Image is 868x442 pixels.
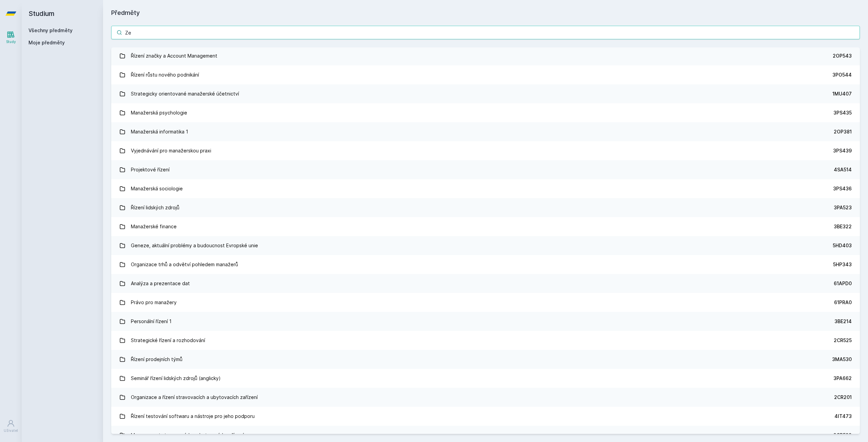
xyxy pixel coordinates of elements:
div: Uživatel [4,428,18,433]
div: Řízení testování softwaru a nástroje pro jeho podporu [131,409,255,423]
h1: Předměty [111,8,860,18]
div: 5HD403 [833,242,852,249]
a: Strategické řízení a rozhodování 2CR525 [111,331,860,350]
div: 3MA530 [832,356,852,363]
div: Řízení značky a Account Management [131,49,217,63]
div: Study [6,39,16,44]
div: 3PA523 [834,204,852,211]
a: Manažerská informatika 1 2OP381 [111,122,860,141]
a: Řízení růstu nového podnikání 3PO544 [111,65,860,84]
div: 3PA662 [833,375,852,382]
div: 2CR522 [833,432,852,439]
div: 5HP343 [833,261,852,268]
div: Řízení prodejních týmů [131,353,182,366]
div: Management stravovacích a ubytovacích zařízení [131,428,244,442]
div: Personální řízení 1 [131,315,172,328]
div: 3BE322 [834,223,852,230]
div: Organizace trhů a odvětví pohledem manažerů [131,258,238,271]
div: Řízení růstu nového podnikání [131,68,199,82]
div: 2OP543 [833,52,852,59]
a: Manažerská sociologie 3PS436 [111,179,860,198]
div: Geneze, aktuální problémy a budoucnost Evropské unie [131,239,258,252]
a: Projektové řízení 4SA514 [111,160,860,179]
a: Manažerská psychologie 3PS435 [111,103,860,122]
div: 3PS439 [833,147,852,154]
div: Strategické řízení a rozhodování [131,334,205,347]
a: Vyjednávání pro manažerskou praxi 3PS439 [111,141,860,160]
div: 61APD0 [834,280,852,287]
div: Manažerská sociologie [131,182,183,195]
a: Právo pro manažery 61PRA0 [111,293,860,312]
span: Moje předměty [28,39,65,46]
a: Geneze, aktuální problémy a budoucnost Evropské unie 5HD403 [111,236,860,255]
a: Organizace trhů a odvětví pohledem manažerů 5HP343 [111,255,860,274]
a: Strategicky orientované manažerské účetnictví 1MU407 [111,84,860,103]
div: 3PO544 [832,71,852,78]
input: Název nebo ident předmětu… [111,26,860,39]
div: Strategicky orientované manažerské účetnictví [131,87,239,101]
div: 1MU407 [832,90,852,97]
a: Řízení testování softwaru a nástroje pro jeho podporu 4IT473 [111,407,860,426]
div: Manažerské finance [131,220,177,233]
a: Seminář řízení lidských zdrojů (anglicky) 3PA662 [111,369,860,388]
a: Všechny předměty [28,27,73,33]
div: Manažerská informatika 1 [131,125,188,139]
a: Personální řízení 1 3BE214 [111,312,860,331]
div: 3PS435 [833,109,852,116]
a: Organizace a řízení stravovacích a ubytovacích zařízení 2CR201 [111,388,860,407]
div: Organizace a řízení stravovacích a ubytovacích zařízení [131,391,258,404]
div: 4IT473 [834,413,852,420]
a: Analýza a prezentace dat 61APD0 [111,274,860,293]
div: 61PRA0 [834,299,852,306]
div: 4SA514 [834,166,852,173]
a: Manažerské finance 3BE322 [111,217,860,236]
a: Uživatel [1,416,20,437]
div: Seminář řízení lidských zdrojů (anglicky) [131,372,221,385]
a: Řízení značky a Account Management 2OP543 [111,46,860,65]
div: Řízení lidských zdrojů [131,201,179,214]
div: 2OP381 [834,128,852,135]
div: Manažerská psychologie [131,106,187,120]
a: Řízení prodejních týmů 3MA530 [111,350,860,369]
div: Právo pro manažery [131,296,177,309]
div: 2CR201 [834,394,852,401]
div: 3PS436 [833,185,852,192]
a: Řízení lidských zdrojů 3PA523 [111,198,860,217]
a: Study [1,27,20,48]
div: Analýza a prezentace dat [131,277,190,290]
div: Projektové řízení [131,163,170,176]
div: 3BE214 [834,318,852,325]
div: Vyjednávání pro manažerskou praxi [131,144,211,157]
div: 2CR525 [834,337,852,344]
